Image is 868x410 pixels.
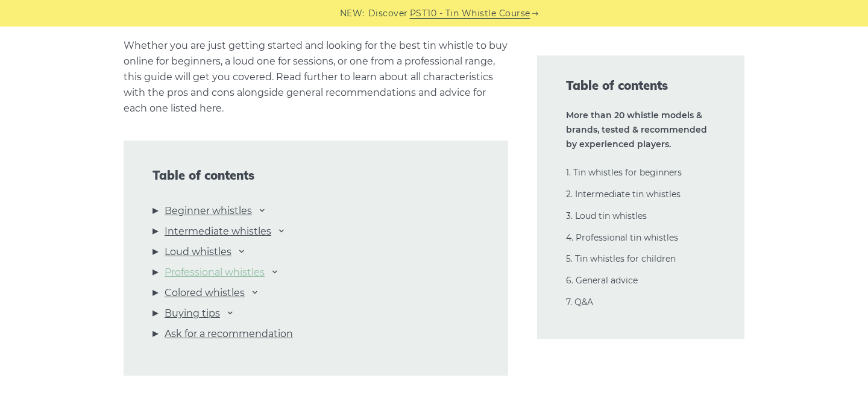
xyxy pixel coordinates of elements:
[340,7,365,20] span: NEW:
[124,38,508,116] p: Whether you are just getting started and looking for the best tin whistle to buy online for begin...
[566,167,682,178] a: 1. Tin whistles for beginners
[165,285,245,301] a: Colored whistles
[165,306,220,321] a: Buying tips
[566,297,593,307] a: 7. Q&A
[165,224,271,239] a: Intermediate whistles
[566,110,707,150] strong: More than 20 whistle models & brands, tested & recommended by experienced players.
[165,265,265,280] a: Professional whistles
[566,210,647,221] a: 3. Loud tin whistles
[153,168,479,183] span: Table of contents
[566,189,681,200] a: 2. Intermediate tin whistles
[566,275,638,286] a: 6. General advice
[165,244,231,260] a: Loud whistles
[566,232,678,243] a: 4. Professional tin whistles
[566,253,676,264] a: 5. Tin whistles for children
[410,7,530,20] a: PST10 - Tin Whistle Course
[165,326,293,342] a: Ask for a recommendation
[165,203,252,219] a: Beginner whistles
[368,7,408,20] span: Discover
[566,77,715,94] span: Table of contents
